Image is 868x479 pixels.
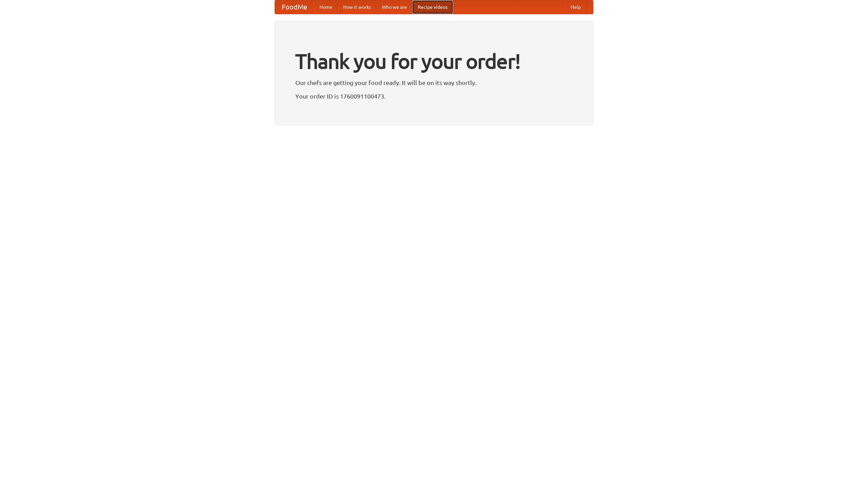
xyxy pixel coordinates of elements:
a: Who we are [376,0,412,14]
p: Our chefs are getting your food ready. It will be on its way shortly. [295,78,573,88]
a: Recipe videos [412,0,453,14]
a: Help [565,0,586,14]
a: FoodMe [275,0,314,14]
p: Your order ID is 1760091100473. [295,91,573,101]
a: How it works [338,0,376,14]
h1: Thank you for your order! [295,45,573,78]
a: Home [314,0,338,14]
